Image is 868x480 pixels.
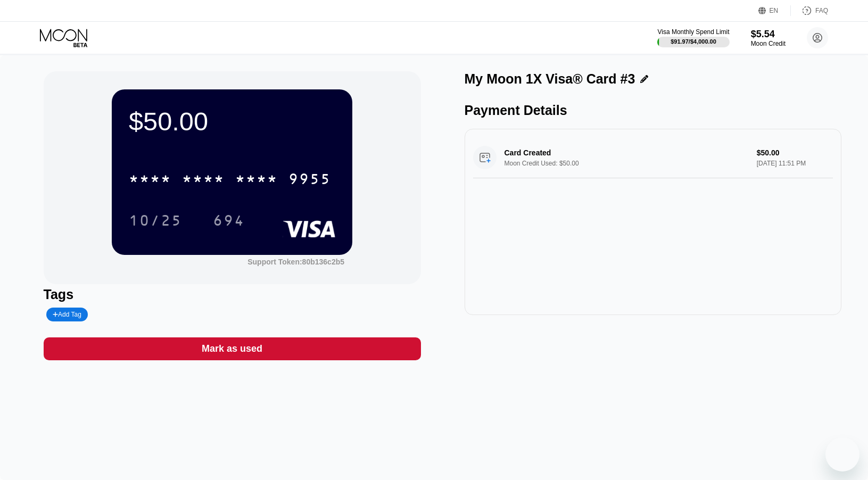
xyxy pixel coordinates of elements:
div: 10/25 [121,207,190,234]
div: $91.97 / $4,000.00 [671,38,716,45]
div: FAQ [791,5,828,16]
div: Visa Monthly Spend Limit$91.97/$4,000.00 [657,28,729,47]
div: 9955 [288,172,331,189]
div: $5.54 [751,29,786,40]
iframe: Button to launch messaging window [825,437,859,471]
div: 694 [213,213,245,230]
div: Support Token:80b136c2b5 [247,258,344,266]
div: EN [770,7,779,14]
div: Visa Monthly Spend Limit [657,28,729,36]
div: 694 [205,207,253,234]
div: Payment Details [465,103,842,118]
div: FAQ [815,7,828,14]
div: 10/25 [129,213,182,230]
div: EN [758,5,791,16]
div: Support Token: 80b136c2b5 [247,258,344,266]
div: Add Tag [53,311,81,318]
div: Add Tag [46,308,88,321]
div: Mark as used [202,343,262,355]
div: Moon Credit [751,40,786,47]
div: $5.54Moon Credit [751,29,786,47]
div: My Moon 1X Visa® Card #3 [465,71,635,87]
div: Mark as used [44,337,421,360]
div: $50.00 [129,106,335,136]
div: Tags [44,287,421,302]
